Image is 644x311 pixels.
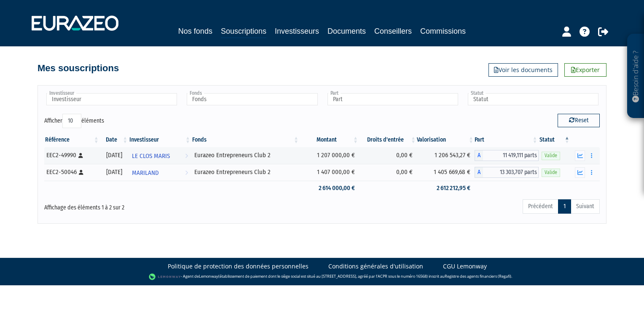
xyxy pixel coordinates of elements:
a: Commissions [420,25,466,37]
td: 1 206 543,27 € [417,147,475,164]
img: 1732889491-logotype_eurazeo_blanc_rvb.png [32,16,118,31]
div: Eurazeo Entrepreneurs Club 2 [194,151,297,160]
a: Conseillers [374,25,412,37]
div: - Agent de (établissement de paiement dont le siège social est situé au [STREET_ADDRESS], agréé p... [8,273,636,281]
a: Nos fonds [178,25,212,37]
th: Référence : activer pour trier la colonne par ordre croissant [44,133,100,147]
i: Voir l'investisseur [185,148,188,164]
td: 2 612 212,95 € [417,181,475,196]
i: [Français] Personne physique [79,170,83,175]
span: A [475,150,483,161]
span: MARILAND [132,165,159,181]
td: 1 405 669,68 € [417,164,475,181]
a: Investisseurs [275,25,319,37]
td: 2 614 000,00 € [300,181,359,196]
span: 13 303,707 parts [483,167,539,178]
span: 11 419,111 parts [483,150,539,161]
p: Besoin d'aide ? [631,38,641,114]
span: Valide [542,152,560,160]
a: Politique de protection des données personnelles [168,262,309,271]
a: Conditions générales d'utilisation [328,262,423,271]
th: Date: activer pour trier la colonne par ordre croissant [100,133,129,147]
td: 0,00 € [359,147,417,164]
a: Exporter [564,63,606,77]
img: logo-lemonway.png [149,273,181,281]
a: Registre des agents financiers (Regafi) [445,273,511,279]
a: Souscriptions [221,25,266,38]
a: Lemonway [199,273,218,279]
td: 1 207 000,00 € [300,147,359,164]
div: EEC2-49990 [46,151,97,160]
select: Afficheréléments [62,114,81,128]
td: 1 407 000,00 € [300,164,359,181]
th: Montant: activer pour trier la colonne par ordre croissant [300,133,359,147]
th: Fonds: activer pour trier la colonne par ordre croissant [191,133,300,147]
th: Part: activer pour trier la colonne par ordre croissant [475,133,539,147]
div: [DATE] [103,151,126,160]
th: Investisseur: activer pour trier la colonne par ordre croissant [129,133,191,147]
a: Documents [327,25,366,37]
a: CGU Lemonway [443,262,487,271]
i: Voir l'investisseur [185,165,188,181]
div: EEC2-50046 [46,168,97,177]
div: A - Eurazeo Entrepreneurs Club 2 [475,167,539,178]
div: [DATE] [103,168,126,177]
span: A [475,167,483,178]
a: LE CLOS MARIS [129,147,191,164]
div: A - Eurazeo Entrepreneurs Club 2 [475,150,539,161]
label: Afficher éléments [44,114,104,128]
h4: Mes souscriptions [38,63,119,73]
button: Reset [558,114,600,127]
div: Affichage des éléments 1 à 2 sur 2 [44,198,268,212]
span: LE CLOS MARIS [132,148,170,164]
th: Statut : activer pour trier la colonne par ordre d&eacute;croissant [539,133,571,147]
div: Eurazeo Entrepreneurs Club 2 [194,168,297,177]
i: [Français] Personne physique [78,153,83,158]
td: 0,00 € [359,164,417,181]
a: 1 [558,199,571,214]
a: MARILAND [129,164,191,181]
span: Valide [542,169,560,177]
th: Valorisation: activer pour trier la colonne par ordre croissant [417,133,475,147]
a: Voir les documents [488,63,558,77]
th: Droits d'entrée: activer pour trier la colonne par ordre croissant [359,133,417,147]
